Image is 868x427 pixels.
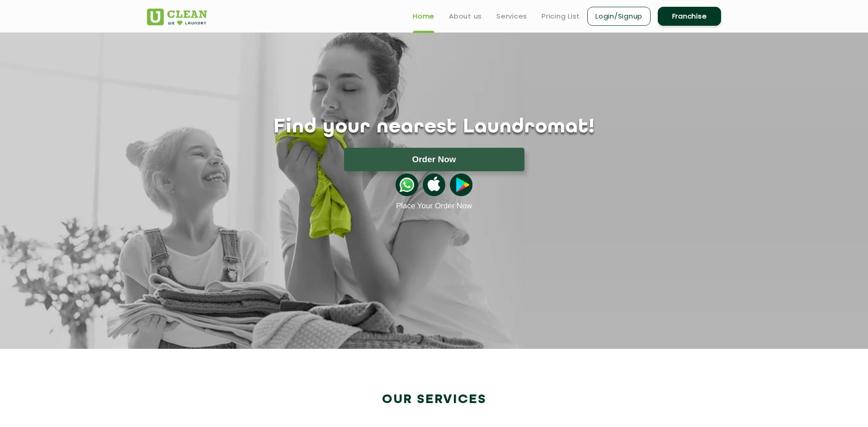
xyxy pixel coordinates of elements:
h2: Our Services [147,392,721,407]
a: Services [496,11,527,22]
img: playstoreicon.png [450,174,472,196]
img: apple-icon.png [423,174,445,196]
a: Franchise [658,7,721,26]
button: Order Now [344,148,524,171]
a: Home [413,11,434,22]
img: whatsappicon.png [396,174,418,196]
a: Login/Signup [587,7,651,26]
a: Place Your Order Now [396,202,472,211]
h1: Find your nearest Laundromat! [140,116,728,139]
img: UClean Laundry and Dry Cleaning [147,9,207,25]
a: Pricing List [542,11,580,22]
a: About us [449,11,482,22]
